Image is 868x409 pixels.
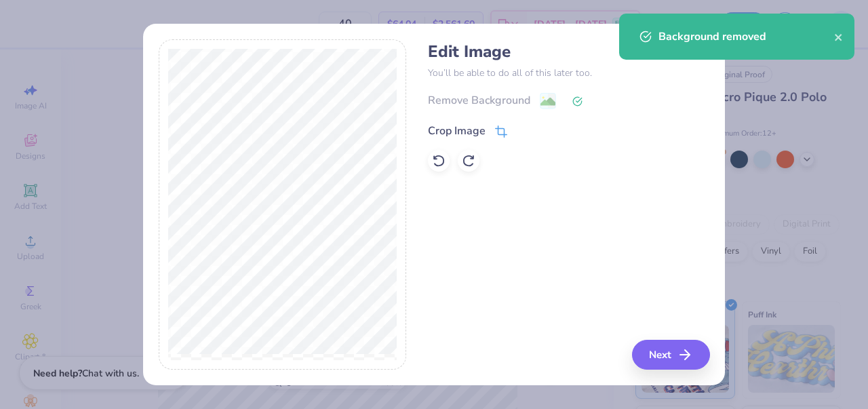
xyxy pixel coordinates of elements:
[428,42,709,62] h4: Edit Image
[428,66,709,80] p: You’ll be able to do all of this later too.
[834,28,844,45] button: close
[428,123,486,139] div: Crop Image
[632,340,710,370] button: Next
[658,28,834,45] div: Background removed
